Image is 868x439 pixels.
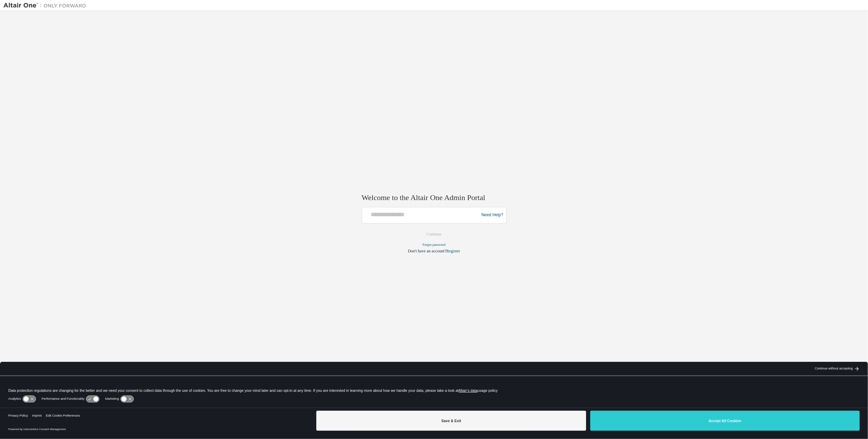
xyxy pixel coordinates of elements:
span: Don't have an account? [408,249,447,253]
a: Need Help? [481,215,503,216]
h2: Welcome to the Altair One Admin Portal [362,193,507,203]
a: Forgot password [422,243,446,247]
img: Altair One [3,2,90,9]
a: Register [446,249,460,253]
